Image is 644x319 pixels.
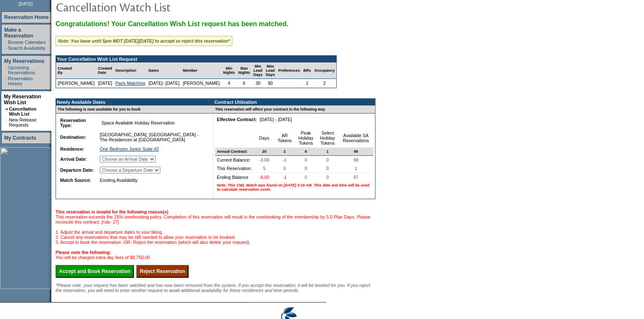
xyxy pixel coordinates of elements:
td: Member [181,62,221,79]
td: · [6,40,7,45]
a: Make a Reservation [4,27,33,39]
span: This reservation exceeds the 25% overbooking policy. Completion of this reservation will result i... [56,209,370,260]
span: -1 [281,173,288,181]
td: Select Holiday Tokens [317,129,338,148]
a: Browse Calendars [8,40,46,45]
span: 0 [303,148,309,155]
span: 5 [261,164,267,173]
td: [DATE]- [DATE] [147,79,181,88]
b: Match Source: [60,178,91,183]
input: Reject Reservation [136,265,189,278]
td: 30 [252,79,264,88]
td: 4 [221,79,237,88]
span: 20 [261,148,268,155]
span: 0 [325,164,330,173]
b: Reservation Type: [60,118,86,128]
span: -8.00 [258,173,271,181]
a: Paris Matching [115,81,145,86]
td: [PERSON_NAME] [181,79,221,88]
span: 0 [325,173,330,181]
td: This Reservation: [215,164,254,173]
a: Cancellation Wish List [9,106,36,116]
span: 2 [282,148,287,155]
td: Peak Holiday Tokens [295,129,317,148]
a: Reservation Home [4,14,48,20]
td: [DATE] [96,79,114,88]
span: 0 [303,164,309,173]
td: Your Cancellation Wish List Request [56,56,336,62]
span: 1 [325,148,330,155]
span: 0 [325,156,330,164]
td: Max Lead Days [264,62,277,79]
a: My Contracts [4,135,36,141]
span: 0 [303,173,309,181]
td: Days [254,129,274,148]
td: 90 [264,79,277,88]
a: New Release Requests [9,117,36,127]
td: Note: This CWL Match was found on [DATE] 3:20 AM. This date and time will be used to calculate re... [215,181,373,193]
td: Newly Available Dates [56,99,208,105]
b: Residence: [60,146,84,151]
td: Existing Availability [98,176,206,184]
b: Effective Contract: [217,117,257,122]
span: -3.00 [258,156,271,164]
b: Please note the following: [56,250,111,255]
td: 6 [237,79,252,88]
td: AR Tokens [274,129,295,148]
a: Upcoming Reservations [8,65,35,75]
td: Min Nights [221,62,237,79]
a: One Bedroom Junior Suite #2 [100,146,159,151]
td: Description [114,62,146,79]
td: Max Nights [237,62,252,79]
a: My Reservations [4,58,44,64]
a: Search Availability [8,46,45,51]
td: Available SA Reservations [338,129,373,148]
nobr: [DATE] - [DATE] [260,117,292,122]
i: Note: You have until 5pm MDT [DATE][DATE] to accept or reject this reservation* [58,38,230,43]
td: Current Balance: [215,156,254,164]
span: 98 [352,156,360,164]
td: 1 [302,79,313,88]
td: This reservation will affect your contract in the following way [213,105,375,114]
span: *Please note, your request has been satisfied and has now been removed from the system. If you ac... [56,283,370,293]
b: This reservation is invalid for the following reason(s) [56,209,168,214]
input: Accept and Book Reservation [56,265,134,278]
td: Min Lead Days [252,62,264,79]
b: » [5,106,8,111]
span: [DATE] [19,1,33,6]
span: Congratulations! Your Cancellation Wish List request has been matched. [56,20,288,27]
a: My Reservation Wish List [4,94,41,105]
a: Reservation History [8,76,33,86]
td: Ending Balance [215,173,254,181]
td: [PERSON_NAME] [56,79,96,88]
td: · [6,46,7,51]
td: Annual Contract: [215,148,254,156]
td: Created Date [96,62,114,79]
td: Preferences [277,62,302,79]
b: Destination: [60,135,86,140]
span: 99 [352,148,359,155]
td: BRs [302,62,313,79]
b: Departure Date: [60,168,94,173]
span: 1 [353,164,359,173]
td: Contract Utilization [213,99,375,105]
td: [GEOGRAPHIC_DATA], [GEOGRAPHIC_DATA] - The Residences at [GEOGRAPHIC_DATA] [98,130,206,144]
span: Space Available Holiday Reservation [100,119,176,127]
span: -1 [281,156,288,164]
span: 0 [282,164,287,173]
b: Arrival Date: [60,157,87,162]
td: · [5,117,8,127]
td: Occupancy [313,62,337,79]
span: 0 [303,156,309,164]
td: Dates [147,62,181,79]
td: The following is now available for you to book [56,105,208,114]
span: 97 [352,173,360,181]
td: · [6,65,7,75]
td: Created By [56,62,96,79]
td: 2 [313,79,337,88]
td: · [6,76,7,86]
